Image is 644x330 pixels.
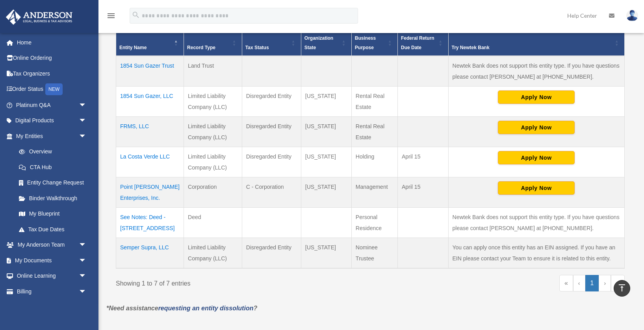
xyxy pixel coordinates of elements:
[626,10,638,21] img: User Pic
[242,177,301,208] td: C - Corporation
[184,30,242,56] th: Record Type: Activate to sort
[116,177,184,208] td: Point [PERSON_NAME] Enterprises, Inc.
[6,237,98,253] a: My Anderson Teamarrow_drop_down
[184,238,242,269] td: Limited Liability Company (LLC)
[614,280,630,297] a: vertical_align_top
[116,275,364,289] div: Showing 1 to 7 of 7 entries
[79,284,95,300] span: arrow_drop_down
[397,147,448,177] td: April 15
[184,56,242,87] td: Land Trust
[11,221,95,237] a: Tax Due Dates
[448,208,624,238] td: Newtek Bank does not support this entity type. If you have questions please contact [PERSON_NAME]...
[351,238,397,269] td: Nominee Trustee
[116,56,184,87] td: 1854 Sun Gazer Trust
[448,56,624,87] td: Newtek Bank does not support this entity type. If you have questions please contact [PERSON_NAME]...
[116,238,184,269] td: Semper Supra, LLC
[351,87,397,117] td: Rental Real Estate
[11,175,95,191] a: Entity Change Request
[301,30,351,56] th: Organization State: Activate to sort
[79,253,95,269] span: arrow_drop_down
[351,117,397,147] td: Rental Real Estate
[401,35,434,50] span: Federal Return Due Date
[79,97,95,113] span: arrow_drop_down
[301,87,351,117] td: [US_STATE]
[119,45,147,50] span: Entity Name
[184,177,242,208] td: Corporation
[116,208,184,238] td: See Notes: Deed - [STREET_ADDRESS]
[4,9,75,25] img: Anderson Advisors Platinum Portal
[617,283,627,293] i: vertical_align_top
[242,87,301,117] td: Disregarded Entity
[116,117,184,147] td: FRMS, LLC
[106,14,116,20] a: menu
[184,147,242,177] td: Limited Liability Company (LLC)
[242,117,301,147] td: Disregarded Entity
[301,117,351,147] td: [US_STATE]
[242,30,301,56] th: Tax Status: Activate to sort
[498,181,575,195] button: Apply Now
[611,275,625,291] a: Last
[448,30,624,56] th: Try Newtek Bank : Activate to sort
[11,159,95,175] a: CTA Hub
[351,147,397,177] td: Holding
[245,45,269,50] span: Tax Status
[184,208,242,238] td: Deed
[6,81,98,98] a: Order StatusNEW
[106,305,257,312] em: *Need assistance ?
[6,299,98,315] a: Events Calendar
[79,268,95,284] span: arrow_drop_down
[11,144,91,160] a: Overview
[242,147,301,177] td: Disregarded Entity
[301,177,351,208] td: [US_STATE]
[116,87,184,117] td: 1854 Sun Gazer, LLC
[184,117,242,147] td: Limited Liability Company (LLC)
[116,147,184,177] td: La Costa Verde LLC
[301,147,351,177] td: [US_STATE]
[6,35,98,50] a: Home
[106,11,116,20] i: menu
[6,253,98,268] a: My Documentsarrow_drop_down
[559,275,573,291] a: First
[11,190,95,206] a: Binder Walkthrough
[79,128,95,144] span: arrow_drop_down
[351,30,397,56] th: Business Purpose: Activate to sort
[158,305,254,312] a: requesting an entity dissolution
[355,35,376,50] span: Business Purpose
[6,113,98,129] a: Digital Productsarrow_drop_down
[79,237,95,253] span: arrow_drop_down
[184,87,242,117] td: Limited Liability Company (LLC)
[6,268,98,284] a: Online Learningarrow_drop_down
[397,30,448,56] th: Federal Return Due Date: Activate to sort
[11,206,95,222] a: My Blueprint
[6,66,98,81] a: Tax Organizers
[573,275,585,291] a: Previous
[585,275,599,291] a: 1
[242,238,301,269] td: Disregarded Entity
[6,50,98,66] a: Online Ordering
[116,30,184,56] th: Entity Name: Activate to invert sorting
[599,275,611,291] a: Next
[132,11,140,19] i: search
[498,121,575,134] button: Apply Now
[6,97,98,113] a: Platinum Q&Aarrow_drop_down
[6,128,95,144] a: My Entitiesarrow_drop_down
[498,151,575,164] button: Apply Now
[351,177,397,208] td: Management
[45,83,63,95] div: NEW
[301,238,351,269] td: [US_STATE]
[397,177,448,208] td: April 15
[304,35,333,50] span: Organization State
[448,238,624,269] td: You can apply once this entity has an EIN assigned. If you have an EIN please contact your Team t...
[6,284,98,299] a: Billingarrow_drop_down
[187,45,215,50] span: Record Type
[79,113,95,129] span: arrow_drop_down
[452,43,612,52] div: Try Newtek Bank
[351,208,397,238] td: Personal Residence
[498,90,575,104] button: Apply Now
